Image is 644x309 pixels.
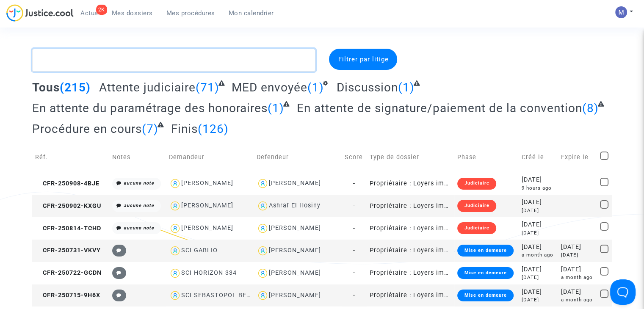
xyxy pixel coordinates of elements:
[269,202,321,209] div: Ashraf El Hosiny
[353,180,355,187] span: -
[561,287,594,297] div: [DATE]
[337,80,398,94] span: Discussion
[522,220,555,229] div: [DATE]
[124,225,154,231] i: aucune note
[32,101,268,115] span: En attente du paramétrage des honoraires
[522,251,555,259] div: a month ago
[181,269,237,276] div: SCI HORIZON 334
[124,180,154,186] i: aucune note
[269,247,321,254] div: [PERSON_NAME]
[457,200,496,212] div: Judiciaire
[269,179,321,187] div: [PERSON_NAME]
[181,224,233,232] div: [PERSON_NAME]
[257,245,269,257] img: icon-user.svg
[269,269,321,276] div: [PERSON_NAME]
[269,224,321,232] div: [PERSON_NAME]
[457,222,496,234] div: Judiciaire
[367,142,454,172] td: Type de dossier
[561,251,594,259] div: [DATE]
[198,122,229,136] span: (126)
[561,296,594,303] div: a month ago
[522,296,555,303] div: [DATE]
[353,202,355,210] span: -
[353,225,355,232] span: -
[367,262,454,284] td: Propriétaire : Loyers impayés/Charges impayées
[257,200,269,212] img: icon-user.svg
[338,55,388,63] span: Filtrer par litige
[181,247,218,254] div: SCI GABLIO
[522,175,555,185] div: [DATE]
[367,195,454,217] td: Propriétaire : Loyers impayés/Charges impayées
[169,267,181,279] img: icon-user.svg
[112,9,153,17] span: Mes dossiers
[124,203,154,208] i: aucune note
[522,287,555,297] div: [DATE]
[457,245,513,257] div: Mise en demeure
[257,222,269,235] img: icon-user.svg
[35,247,101,254] span: CFR-250731-VKVY
[99,80,196,94] span: Attente judiciaire
[96,5,107,15] div: 2K
[32,142,109,172] td: Réf.
[519,142,558,172] td: Créé le
[457,290,513,301] div: Mise en demeure
[6,4,74,22] img: jc-logo.svg
[522,198,555,207] div: [DATE]
[166,9,215,17] span: Mes procédures
[196,80,219,94] span: (71)
[35,180,100,187] span: CFR-250908-4BJE
[307,80,324,94] span: (1)
[582,101,599,115] span: (8)
[457,267,513,279] div: Mise en demeure
[522,265,555,274] div: [DATE]
[60,80,91,94] span: (215)
[257,267,269,279] img: icon-user.svg
[254,142,341,172] td: Defendeur
[35,202,101,210] span: CFR-250902-KXGU
[257,177,269,190] img: icon-user.svg
[181,202,233,209] div: [PERSON_NAME]
[222,7,281,19] a: Mon calendrier
[109,142,166,172] td: Notes
[35,292,100,299] span: CFR-250715-9H6X
[229,9,274,17] span: Mon calendrier
[398,80,415,94] span: (1)
[232,80,307,94] span: MED envoyée
[367,284,454,307] td: Propriétaire : Loyers impayés/Charges impayées
[342,142,367,172] td: Score
[169,177,181,190] img: icon-user.svg
[615,6,627,18] img: AAcHTtesyyZjLYJxzrkRG5BOJsapQ6nO-85ChvdZAQ62n80C=s96-c
[522,243,555,252] div: [DATE]
[171,122,198,136] span: Finis
[105,7,160,19] a: Mes dossiers
[353,269,355,276] span: -
[522,207,555,214] div: [DATE]
[353,292,355,299] span: -
[142,122,158,136] span: (7)
[367,240,454,262] td: Propriétaire : Loyers impayés/Charges impayées
[169,245,181,257] img: icon-user.svg
[367,172,454,195] td: Propriétaire : Loyers impayés/Charges impayées
[35,225,101,232] span: CFR-250814-TCHD
[169,200,181,212] img: icon-user.svg
[297,101,582,115] span: En attente de signature/paiement de la convention
[181,179,233,187] div: [PERSON_NAME]
[454,142,519,172] td: Phase
[169,290,181,302] img: icon-user.svg
[160,7,222,19] a: Mes procédures
[32,80,60,94] span: Tous
[268,101,284,115] span: (1)
[269,292,321,299] div: [PERSON_NAME]
[561,243,594,252] div: [DATE]
[610,279,636,305] iframe: Help Scout Beacon - Open
[257,290,269,302] img: icon-user.svg
[457,178,496,190] div: Judiciaire
[74,7,105,19] a: 2KActus
[522,229,555,237] div: [DATE]
[561,265,594,274] div: [DATE]
[558,142,597,172] td: Expire le
[367,217,454,240] td: Propriétaire : Loyers impayés/Charges impayées
[80,9,98,17] span: Actus
[35,269,102,276] span: CFR-250722-GCDN
[181,292,292,299] div: SCI SEBASTOPOL BERGER-JUILLOT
